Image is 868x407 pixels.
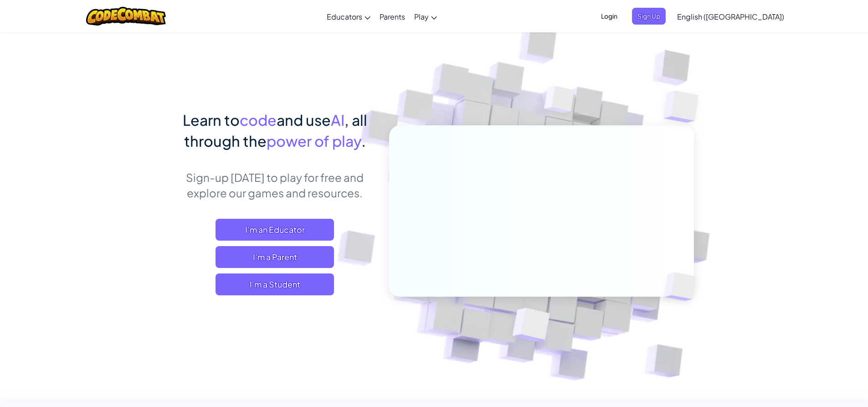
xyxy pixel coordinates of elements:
span: AI [331,111,344,129]
a: Parents [375,4,410,29]
a: I'm an Educator [216,219,334,241]
button: Login [596,8,623,25]
span: power of play [267,132,361,150]
span: and use [277,111,331,129]
span: Educators [327,12,362,21]
span: code [240,111,277,129]
span: English ([GEOGRAPHIC_DATA]) [677,12,784,21]
p: Sign-up [DATE] to play for free and explore our games and resources. [175,170,375,201]
img: Overlap cubes [490,289,571,364]
img: Overlap cubes [527,68,592,136]
button: I'm a Student [216,273,334,295]
span: Play [414,12,429,21]
a: English ([GEOGRAPHIC_DATA]) [673,4,789,29]
a: I'm a Parent [216,246,334,268]
button: Sign Up [632,8,666,25]
span: . [361,132,366,150]
img: CodeCombat logo [86,7,166,26]
span: Learn to [183,111,240,129]
img: Overlap cubes [645,68,724,145]
img: Overlap cubes [649,253,717,320]
a: Educators [322,4,375,29]
a: Play [410,4,442,29]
